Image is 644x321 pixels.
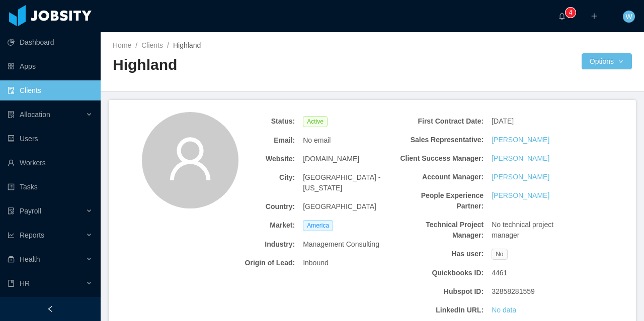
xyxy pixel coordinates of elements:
[397,249,484,259] b: Has user:
[166,135,214,183] i: icon: user
[209,201,295,212] b: Country:
[8,207,15,215] i: icon: file-protect
[209,135,295,146] b: Email:
[8,153,93,173] a: icon: userWorkers
[303,154,359,164] span: [DOMAIN_NAME]
[8,280,15,287] i: icon: book
[492,190,549,201] a: [PERSON_NAME]
[591,13,598,20] i: icon: plus
[488,112,582,131] div: [DATE]
[492,153,549,164] a: [PERSON_NAME]
[113,41,131,49] a: Home
[8,129,93,149] a: icon: robotUsers
[113,55,372,75] h2: Highland
[167,41,169,49] span: /
[492,268,507,278] span: 4461
[303,220,333,231] span: America
[569,8,573,18] p: 4
[397,286,484,297] b: Hubspot ID:
[209,172,295,183] b: City:
[582,53,632,69] button: Optionsicon: down
[8,80,93,100] a: icon: auditClients
[303,172,389,193] span: [GEOGRAPHIC_DATA] - [US_STATE]
[303,116,328,127] span: Active
[397,135,484,145] b: Sales Representative:
[558,13,566,20] i: icon: bell
[8,32,93,52] a: icon: pie-chartDashboard
[20,111,50,119] span: Allocation
[8,232,15,239] i: icon: line-chart
[303,239,379,250] span: Management Consulting
[566,8,576,18] sup: 4
[20,279,30,287] span: HR
[8,256,15,263] i: icon: medicine-box
[397,172,484,182] b: Account Manager:
[397,153,484,164] b: Client Success Manager:
[20,207,41,215] span: Payroll
[397,220,484,241] b: Technical Project Manager:
[625,11,632,23] span: W
[135,41,137,49] span: /
[209,154,295,164] b: Website:
[492,286,535,297] span: 32858281559
[8,177,93,197] a: icon: profileTasks
[173,41,201,49] span: Highland
[492,249,507,260] span: No
[488,216,582,245] div: No technical project manager
[209,116,295,127] b: Status:
[397,268,484,278] b: Quickbooks ID:
[209,239,295,250] b: Industry:
[492,135,549,145] a: [PERSON_NAME]
[209,220,295,231] b: Market:
[8,56,93,76] a: icon: appstoreApps
[397,116,484,127] b: First Contract Date:
[303,201,376,212] span: [GEOGRAPHIC_DATA]
[492,172,549,182] a: [PERSON_NAME]
[397,305,484,315] b: LinkedIn URL:
[141,41,163,49] a: Clients
[303,258,329,268] span: Inbound
[397,190,484,211] b: People Experience Partner:
[20,255,40,263] span: Health
[20,231,44,239] span: Reports
[8,111,15,118] i: icon: solution
[303,135,331,146] span: No email
[492,305,516,315] a: No data
[209,258,295,268] b: Origin of Lead:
